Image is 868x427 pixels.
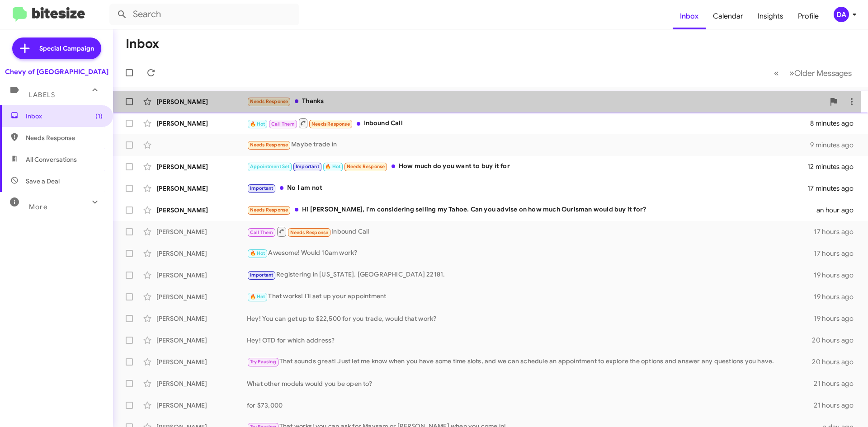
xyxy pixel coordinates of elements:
[247,314,814,323] div: Hey! You can get up to $22,500 for you trade, would that work?
[250,185,274,191] span: Important
[247,161,807,172] div: How much do you want to buy it for
[250,294,265,300] span: 🔥 Hot
[750,3,791,29] a: Insights
[826,7,858,22] button: DA
[156,271,247,280] div: [PERSON_NAME]
[156,119,247,128] div: [PERSON_NAME]
[156,292,247,301] div: [PERSON_NAME]
[810,119,861,128] div: 8 minutes ago
[347,164,385,169] span: Needs Response
[769,64,784,82] button: Previous
[250,272,274,278] span: Important
[769,64,857,82] nav: Page navigation example
[156,162,247,171] div: [PERSON_NAME]
[311,121,350,127] span: Needs Response
[156,336,247,345] div: [PERSON_NAME]
[807,184,861,193] div: 17 minutes ago
[814,379,861,388] div: 21 hours ago
[290,230,329,235] span: Needs Response
[250,250,265,256] span: 🔥 Hot
[156,249,247,258] div: [PERSON_NAME]
[26,112,103,121] span: Inbox
[814,401,861,410] div: 21 hours ago
[156,97,247,106] div: [PERSON_NAME]
[812,357,861,366] div: 20 hours ago
[126,37,159,51] h1: Inbox
[325,164,340,169] span: 🔥 Hot
[814,292,861,301] div: 19 hours ago
[296,164,319,169] span: Important
[834,7,849,22] div: DA
[794,68,852,78] span: Older Messages
[271,121,295,127] span: Call Them
[109,4,299,25] input: Search
[95,112,103,121] span: (1)
[789,67,794,79] span: »
[12,38,101,59] a: Special Campaign
[250,359,276,365] span: Try Pausing
[26,133,103,142] span: Needs Response
[39,44,94,53] span: Special Campaign
[247,401,814,410] div: for $73,000
[5,67,108,76] div: Chevy of [GEOGRAPHIC_DATA]
[26,155,77,164] span: All Conversations
[29,203,47,211] span: More
[247,226,814,237] div: Inbound Call
[814,249,861,258] div: 17 hours ago
[156,357,247,366] div: [PERSON_NAME]
[673,3,706,29] a: Inbox
[791,3,826,29] a: Profile
[156,379,247,388] div: [PERSON_NAME]
[810,141,861,150] div: 9 minutes ago
[784,64,857,82] button: Next
[156,227,247,236] div: [PERSON_NAME]
[247,270,814,280] div: Registering in [US_STATE]. [GEOGRAPHIC_DATA] 22181.
[250,164,290,169] span: Appointment Set
[247,291,814,302] div: That works! I'll set up your appointment
[814,271,861,280] div: 19 hours ago
[247,117,810,129] div: Inbound Call
[814,314,861,323] div: 19 hours ago
[807,162,861,171] div: 12 minutes ago
[247,96,825,107] div: Thanks
[156,206,247,215] div: [PERSON_NAME]
[250,230,274,235] span: Call Them
[26,177,60,186] span: Save a Deal
[247,336,812,345] div: Hey! OTD for which address?
[706,3,750,29] a: Calendar
[774,67,779,79] span: «
[250,207,288,213] span: Needs Response
[250,142,288,148] span: Needs Response
[156,314,247,323] div: [PERSON_NAME]
[816,206,861,215] div: an hour ago
[156,401,247,410] div: [PERSON_NAME]
[247,205,816,215] div: Hi [PERSON_NAME], I'm considering selling my Tahoe. Can you advise on how much Ourisman would buy...
[814,227,861,236] div: 17 hours ago
[250,121,265,127] span: 🔥 Hot
[247,379,814,388] div: What other models would you be open to?
[812,336,861,345] div: 20 hours ago
[29,91,55,99] span: Labels
[247,140,810,150] div: Maybe trade in
[156,184,247,193] div: [PERSON_NAME]
[247,183,807,193] div: No I am not
[247,357,812,367] div: That sounds great! Just let me know when you have some time slots, and we can schedule an appoint...
[247,248,814,258] div: Awesome! Would 10am work?
[250,99,288,104] span: Needs Response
